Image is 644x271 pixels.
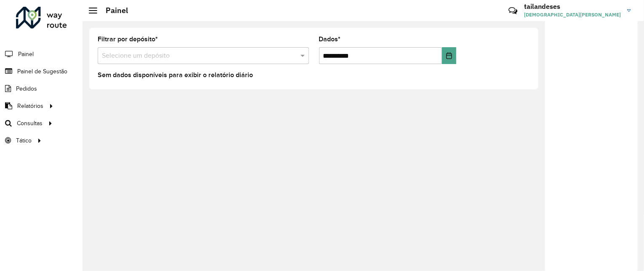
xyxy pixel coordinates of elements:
[98,35,155,43] font: Filtrar por depósito
[504,2,522,20] a: Contato Rápido
[98,71,253,78] font: Sem dados disponíveis para exibir o relatório diário
[17,103,43,109] font: Relatórios
[16,137,32,144] font: Tático
[106,5,128,15] font: Painel
[17,68,67,75] font: Painel de Sugestão
[442,47,456,64] button: Escolha a data
[18,51,34,57] font: Painel
[524,2,560,11] font: tailandeses
[524,11,621,18] font: [DEMOGRAPHIC_DATA][PERSON_NAME]
[17,120,43,126] font: Consultas
[319,35,338,43] font: Dados
[16,86,37,92] font: Pedidos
